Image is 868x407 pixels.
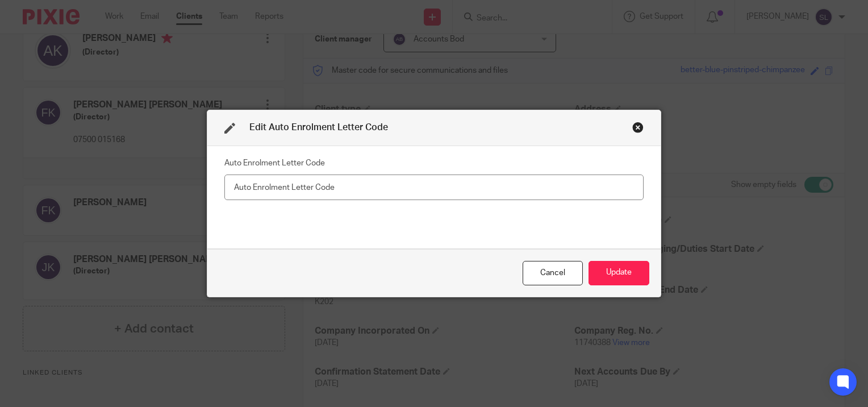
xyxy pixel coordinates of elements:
[589,261,649,285] button: Update
[224,157,325,169] label: Auto Enrolment Letter Code
[632,122,644,133] div: Close this dialog window
[249,123,388,132] span: Edit Auto Enrolment Letter Code
[523,261,583,285] div: Close this dialog window
[224,175,644,200] input: Auto Enrolment Letter Code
